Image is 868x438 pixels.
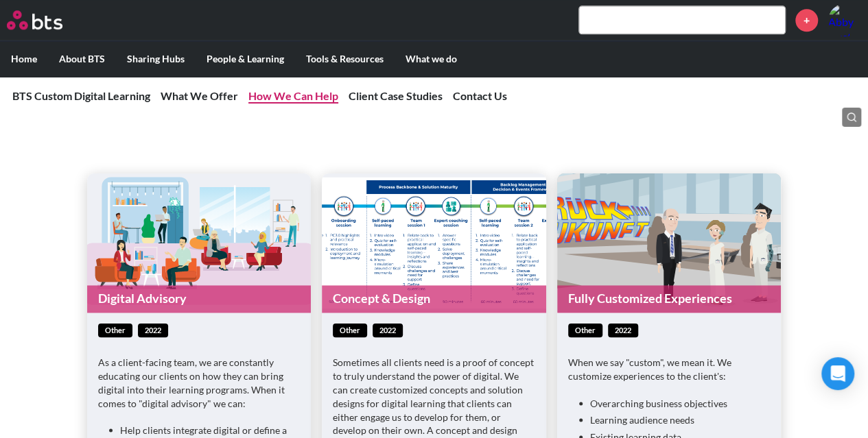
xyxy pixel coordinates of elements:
label: What we do [395,41,468,77]
span: 2022 [608,324,638,338]
a: Client Case Studies [349,89,443,102]
a: Digital Advisory [87,285,312,312]
a: Contact Us [453,89,507,102]
p: As a client-facing team, we are constantly educating our clients on how they can bring digital in... [98,356,301,409]
span: 2022 [138,324,168,338]
label: Tools & Resources [295,41,395,77]
span: other [568,324,602,338]
div: Open Intercom Messenger [821,357,854,390]
span: other [98,324,132,338]
a: BTS Custom Digital Learning [12,89,150,102]
li: Learning audience needs [590,413,760,426]
span: other [333,324,367,338]
label: About BTS [48,41,116,77]
label: People & Learning [196,41,295,77]
a: What We Offer [161,89,238,102]
img: BTS Logo [7,10,62,29]
a: How We Can Help [248,89,338,102]
label: Sharing Hubs [116,41,196,77]
a: Go home [7,10,88,29]
a: Concept & Design [322,285,546,312]
li: Overarching business objectives [590,396,760,410]
a: + [795,9,818,32]
a: Profile [828,3,861,36]
span: 2022 [373,324,403,338]
a: Fully Customized Experiences [557,285,782,312]
p: When we say "custom", we mean it. We customize experiences to the client's: [568,356,771,382]
img: Abby Gustafson [828,3,861,36]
